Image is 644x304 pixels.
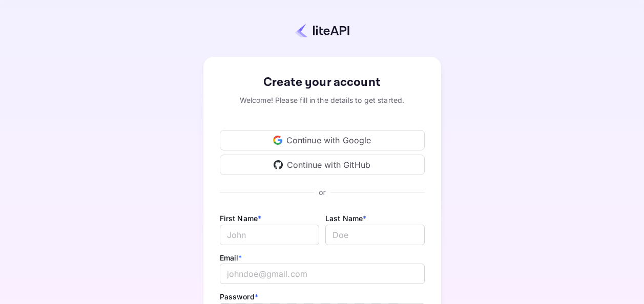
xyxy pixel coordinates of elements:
[220,292,258,301] label: Password
[325,214,367,223] label: Last Name
[220,214,262,223] label: First Name
[220,95,425,105] div: Welcome! Please fill in the details to get started.
[295,23,349,38] img: liteapi
[220,253,242,262] label: Email
[220,155,425,175] div: Continue with GitHub
[220,225,319,245] input: John
[220,264,425,284] input: johndoe@gmail.com
[220,130,425,150] div: Continue with Google
[325,225,425,245] input: Doe
[220,73,425,92] div: Create your account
